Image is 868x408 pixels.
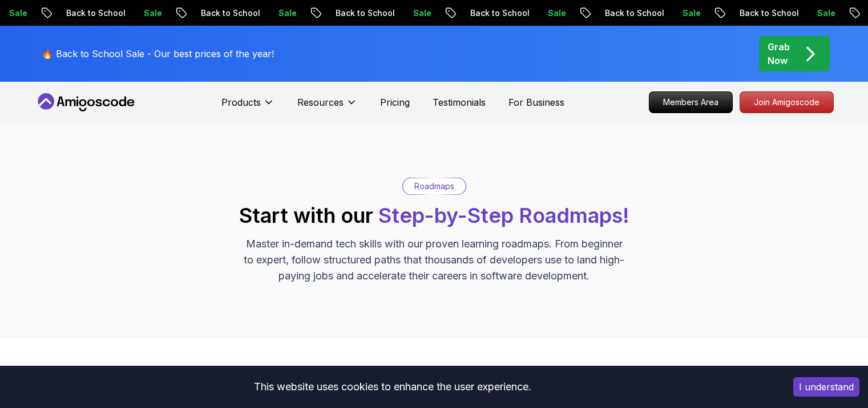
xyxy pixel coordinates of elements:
[380,95,410,109] a: Pricing
[243,236,626,284] p: Master in-demand tech skills with our proven learning roadmaps. From beginner to expert, follow s...
[378,203,629,228] span: Step-by-Step Roadmaps!
[189,7,267,19] p: Back to School
[42,47,274,61] p: 🔥 Back to School Sale - Our best prices of the year!
[221,95,261,109] p: Products
[740,91,834,113] a: Join Amigoscode
[671,7,708,19] p: Sale
[649,92,732,113] p: Members Area
[459,7,536,19] p: Back to School
[414,181,454,192] p: Roadmaps
[239,204,629,227] h2: Start with our
[55,7,132,19] p: Back to School
[297,95,357,118] button: Resources
[402,7,438,19] p: Sale
[728,7,806,19] p: Back to School
[536,7,573,19] p: Sale
[324,7,402,19] p: Back to School
[267,7,304,19] p: Sale
[740,92,833,113] p: Join Amigoscode
[768,40,790,67] p: Grab Now
[9,374,776,399] div: This website uses cookies to enhance the user experience.
[793,377,859,397] button: Accept cookies
[221,95,274,118] button: Products
[297,95,344,109] p: Resources
[433,95,486,109] a: Testimonials
[594,7,671,19] p: Back to School
[806,7,842,19] p: Sale
[649,91,733,113] a: Members Area
[132,7,169,19] p: Sale
[508,95,564,109] a: For Business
